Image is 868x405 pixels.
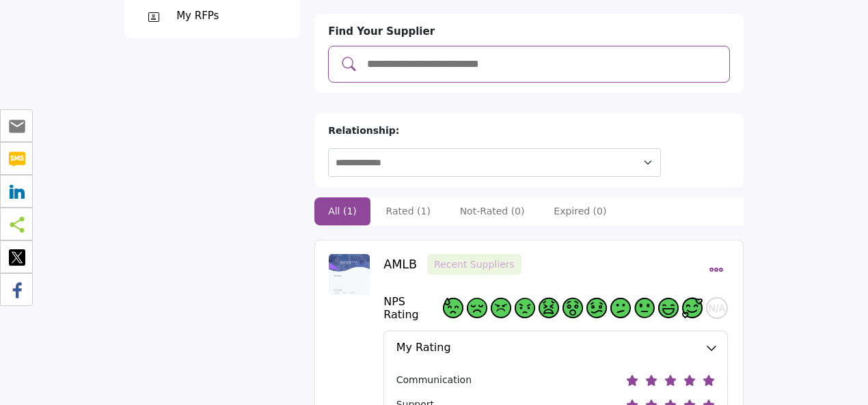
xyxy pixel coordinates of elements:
[540,197,620,225] li: Expired (0)
[539,298,559,318] div: 4
[610,298,631,318] div: 7
[704,254,728,285] button: Select Dropdown Menu Options
[384,331,706,363] button: My Rating
[176,8,219,24] div: My RFPs
[314,197,370,225] li: All (1)
[515,298,535,318] div: 3
[366,55,720,73] input: Add and rate your suppliers
[491,298,511,318] div: 2
[706,297,728,319] div: N/A
[443,298,463,318] div: 0
[328,24,435,40] label: Find Your Supplier
[586,298,607,318] div: 6
[446,197,539,225] li: Not-Rated (0)
[634,298,655,318] div: 8
[562,298,583,318] div: 5
[383,257,417,271] a: AMLB
[427,254,521,275] span: Your indicated relationship type: Recent Suppliers
[328,125,399,136] b: Relationship:
[682,298,703,318] div: 10
[396,373,472,387] span: Communication
[372,197,444,225] li: Rated (1)
[329,254,370,295] img: amlb logo
[383,295,443,321] h4: NPS Rating
[708,303,725,314] span: N/A
[467,298,487,318] div: 1
[658,298,679,318] div: 9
